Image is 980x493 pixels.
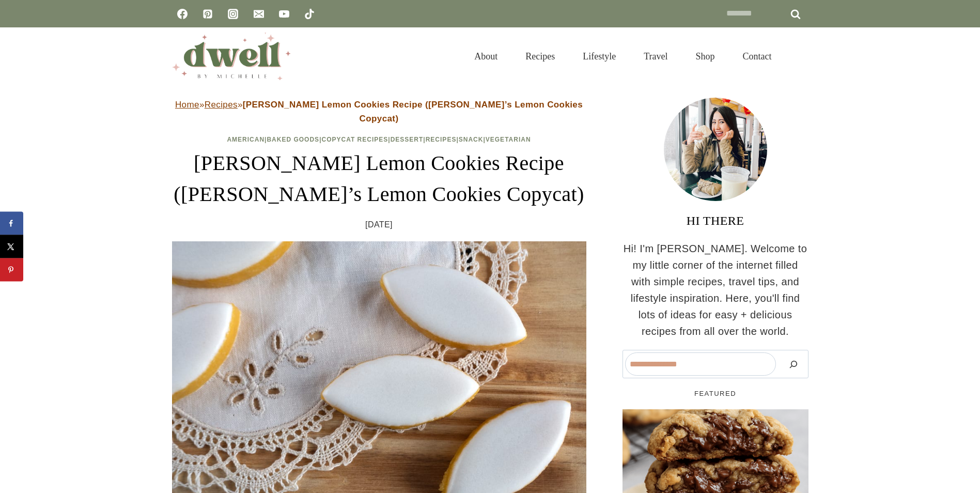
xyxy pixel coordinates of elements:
[623,240,808,340] p: Hi! I'm [PERSON_NAME]. Welcome to my little corner of the internet filled with simple recipes, tr...
[486,136,531,143] a: Vegetarian
[459,136,484,143] a: Snack
[227,136,531,143] span: | | | | | |
[365,218,393,232] time: [DATE]
[223,4,243,24] a: Instagram
[274,4,294,24] a: YouTube
[391,136,424,143] a: Dessert
[205,100,238,110] a: Recipes
[175,100,199,110] a: Home
[781,352,806,376] button: Search
[426,136,457,143] a: Recipes
[172,148,586,210] h1: [PERSON_NAME] Lemon Cookies Recipe ([PERSON_NAME]’s Lemon Cookies Copycat)
[248,4,269,24] a: Email
[299,4,320,24] a: TikTok
[267,136,319,143] a: Baked Goods
[569,40,630,73] a: Lifestyle
[791,48,808,65] button: View Search Form
[322,136,388,143] a: Copycat Recipes
[243,100,583,124] strong: [PERSON_NAME] Lemon Cookies Recipe ([PERSON_NAME]’s Lemon Cookies Copycat)
[175,100,583,124] span: » »
[172,33,291,80] img: DWELL by michelle
[623,211,808,230] h3: HI THERE
[681,40,728,73] a: Shop
[197,4,218,24] a: Pinterest
[623,389,808,399] h5: FEATURED
[460,40,511,73] a: About
[460,40,785,73] nav: Primary Navigation
[227,136,265,143] a: American
[172,4,193,24] a: Facebook
[511,40,569,73] a: Recipes
[729,40,786,73] a: Contact
[630,40,681,73] a: Travel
